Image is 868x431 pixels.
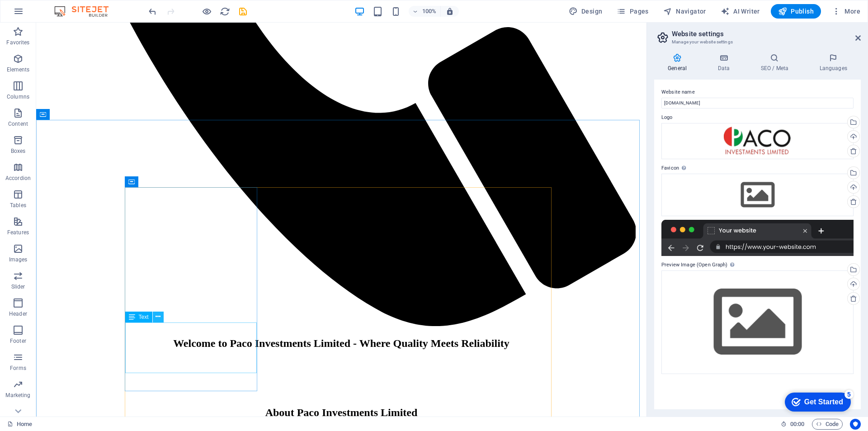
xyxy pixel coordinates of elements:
[7,5,73,24] div: Get Started 5 items remaining, 0% complete
[661,98,854,109] input: Name...
[11,147,26,155] p: Boxes
[565,4,606,19] button: Design
[422,6,437,17] h6: 100%
[812,419,843,430] button: Code
[10,337,26,345] p: Footer
[565,4,606,19] div: Design (Ctrl+Alt+Y)
[672,38,843,46] h3: Manage your website settings
[806,53,861,72] h4: Languages
[747,53,806,72] h4: SEO / Meta
[661,112,854,123] label: Logo
[409,6,441,17] button: 100%
[147,6,158,17] i: Undo: Edit headline (Ctrl+Z)
[663,7,706,16] span: Navigator
[569,7,603,16] span: Design
[10,365,26,372] p: Forms
[11,283,25,290] p: Slider
[717,4,764,19] button: AI Writer
[8,120,28,128] p: Content
[9,310,27,317] p: Header
[201,6,212,17] button: Click here to leave preview mode and continue editing
[771,4,821,19] button: Publish
[139,314,149,320] span: Text
[778,7,814,16] span: Publish
[9,256,28,263] p: Images
[52,6,120,17] img: Editor Logo
[219,6,230,17] button: reload
[797,421,798,427] span: :
[832,7,860,16] span: More
[790,419,804,430] span: 00 00
[220,6,230,17] i: Reload page
[7,229,29,236] p: Features
[5,175,31,182] p: Accordion
[661,163,854,174] label: Favicon
[661,260,854,270] label: Preview Image (Open Graph)
[617,7,648,16] span: Pages
[237,6,248,17] button: save
[7,66,30,73] p: Elements
[6,39,29,46] p: Favorites
[67,2,76,11] div: 5
[660,4,710,19] button: Navigator
[238,6,248,17] i: Save (Ctrl+S)
[721,7,760,16] span: AI Writer
[661,123,854,159] div: PACO_LOGGO-removebg-preview-kf-RBJEs784DbCwNV8QgJQ.png
[7,419,32,430] a: Click to cancel selection. Double-click to open Pages
[781,419,805,430] h6: Session time
[661,87,854,98] label: Website name
[672,30,861,38] h2: Website settings
[613,4,652,19] button: Pages
[446,7,454,15] i: On resize automatically adjust zoom level to fit chosen device.
[850,419,861,430] button: Usercentrics
[661,270,854,374] div: Select files from the file manager, stock photos, or upload file(s)
[828,4,864,19] button: More
[661,174,854,216] div: Select files from the file manager, stock photos, or upload file(s)
[704,53,747,72] h4: Data
[10,202,26,209] p: Tables
[7,93,29,100] p: Columns
[816,419,839,430] span: Code
[27,10,66,18] div: Get Started
[5,392,30,399] p: Marketing
[654,53,704,72] h4: General
[147,6,158,17] button: undo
